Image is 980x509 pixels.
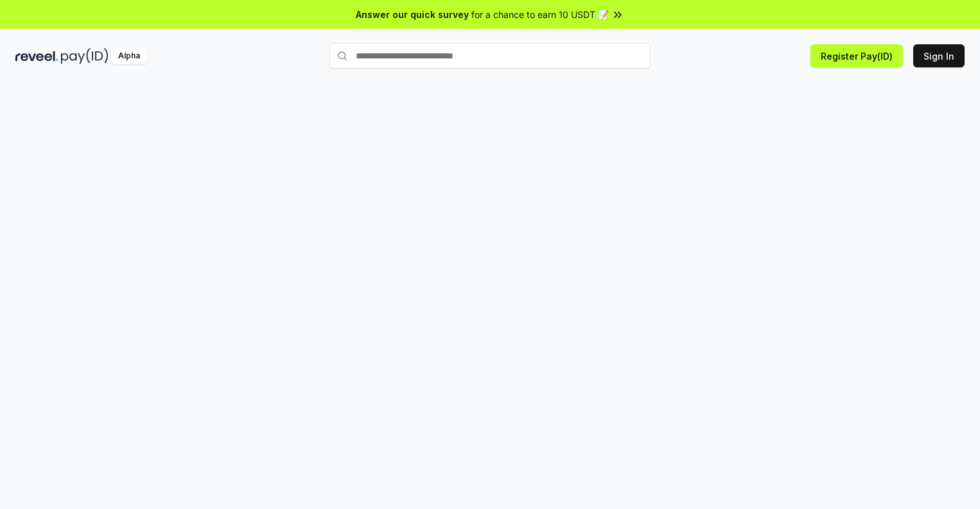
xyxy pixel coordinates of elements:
[913,44,965,67] button: Sign In
[471,8,609,21] span: for a chance to earn 10 USDT 📝
[810,44,903,67] button: Register Pay(ID)
[15,48,58,64] img: reveel_dark
[111,48,147,64] div: Alpha
[356,8,469,21] span: Answer our quick survey
[61,48,109,64] img: pay_id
